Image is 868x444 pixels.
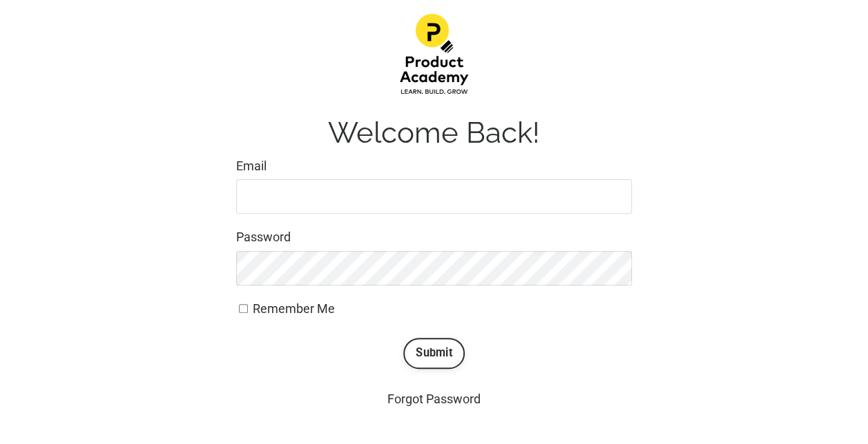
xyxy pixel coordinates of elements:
[236,116,633,150] h1: Welcome Back!
[239,304,248,313] input: Remember Me
[236,157,633,176] label: Email
[387,392,481,406] a: Forgot Password
[403,338,465,368] button: Submit
[253,301,335,316] span: Remember Me
[236,228,633,248] label: Password
[400,14,469,96] img: d1483da-12f4-ea7b-dcde-4e4ae1a68fea_Product-academy-02.png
